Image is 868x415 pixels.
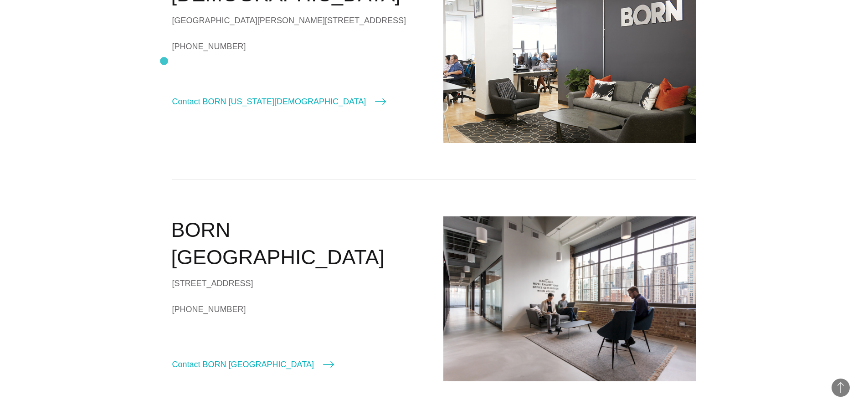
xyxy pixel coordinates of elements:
[172,277,425,290] div: [STREET_ADDRESS]
[172,358,334,371] a: Contact BORN [GEOGRAPHIC_DATA]
[832,379,850,397] button: Back to Top
[172,95,386,108] a: Contact BORN [US_STATE][DEMOGRAPHIC_DATA]
[171,216,425,272] h2: BORN [GEOGRAPHIC_DATA]
[172,14,425,27] div: [GEOGRAPHIC_DATA][PERSON_NAME][STREET_ADDRESS]
[172,40,425,53] a: [PHONE_NUMBER]
[172,302,425,316] a: [PHONE_NUMBER]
